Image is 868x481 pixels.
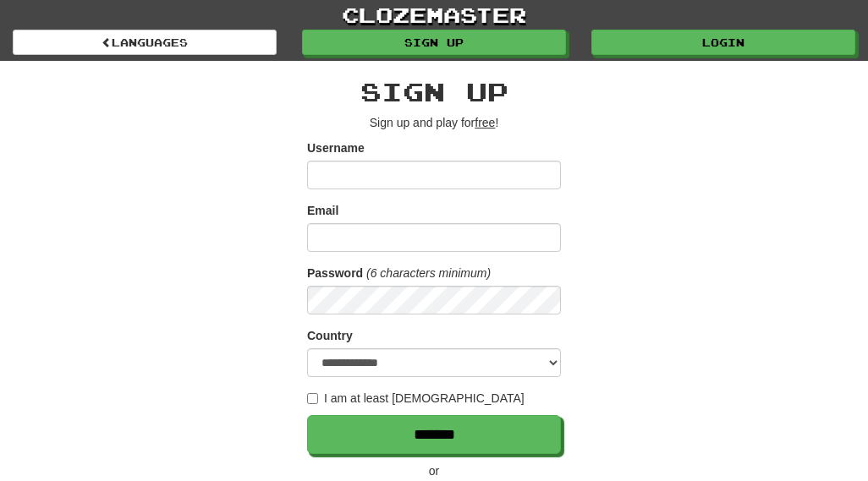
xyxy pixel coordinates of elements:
[307,114,561,131] p: Sign up and play for !
[307,390,525,407] label: I am at least [DEMOGRAPHIC_DATA]
[307,327,353,344] label: Country
[302,30,566,55] a: Sign up
[307,139,365,156] label: Username
[307,265,363,281] label: Password
[13,30,277,55] a: Languages
[591,30,855,55] a: Login
[475,116,495,129] u: free
[307,202,338,219] label: Email
[307,78,561,106] h2: Sign up
[366,266,491,280] em: (6 characters minimum)
[307,462,561,479] p: or
[307,393,318,404] input: I am at least [DEMOGRAPHIC_DATA]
